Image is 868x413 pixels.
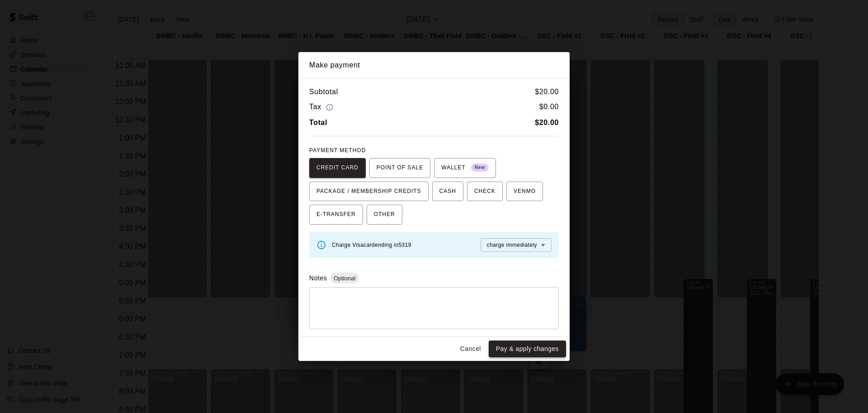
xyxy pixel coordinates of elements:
span: Charge Visa card ending in 5319 [332,242,411,248]
span: New [471,162,489,174]
label: Notes [309,274,327,282]
b: Total [309,119,327,126]
button: CHECK [467,182,503,202]
button: PACKAGE / MEMBERSHIP CREDITS [309,182,429,202]
span: CASH [439,184,456,199]
span: CREDIT CARD [316,161,359,175]
span: charge immediately [487,242,537,248]
button: Pay & apply changes [489,341,566,357]
button: POINT OF SALE [369,158,430,178]
button: Cancel [456,341,485,357]
h2: Make payment [298,52,570,78]
span: POINT OF SALE [377,161,423,175]
span: CHECK [474,184,495,199]
span: Optional [330,275,359,282]
b: $ 20.00 [535,119,559,126]
button: OTHER [367,205,402,225]
button: VENMO [506,182,543,202]
h6: $ 0.00 [539,101,559,113]
button: CREDIT CARD [309,158,366,178]
span: OTHER [374,207,395,222]
h6: Subtotal [309,86,338,98]
span: WALLET [441,161,489,175]
h6: Tax [309,101,335,113]
button: WALLET New [434,158,496,178]
button: CASH [432,182,463,202]
span: PACKAGE / MEMBERSHIP CREDITS [316,184,421,199]
span: E-TRANSFER [316,207,356,222]
span: PAYMENT METHOD [309,147,366,154]
button: E-TRANSFER [309,205,363,225]
span: VENMO [514,184,536,199]
h6: $ 20.00 [535,86,559,98]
